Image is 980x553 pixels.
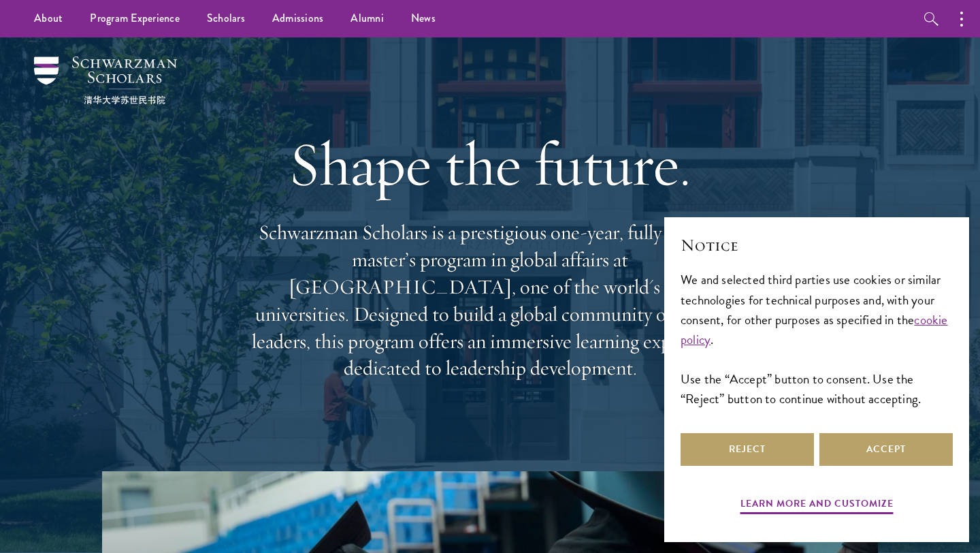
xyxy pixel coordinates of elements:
a: cookie policy [681,310,948,349]
div: We and selected third parties use cookies or similar technologies for technical purposes and, wit... [681,270,953,408]
img: Schwarzman Scholars [34,57,177,104]
h1: Shape the future. [245,126,735,202]
button: Reject [681,433,814,466]
h2: Notice [681,234,953,257]
button: Learn more and customize [740,495,894,516]
p: Schwarzman Scholars is a prestigious one-year, fully funded master’s program in global affairs at... [245,219,735,382]
button: Accept [819,433,953,466]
